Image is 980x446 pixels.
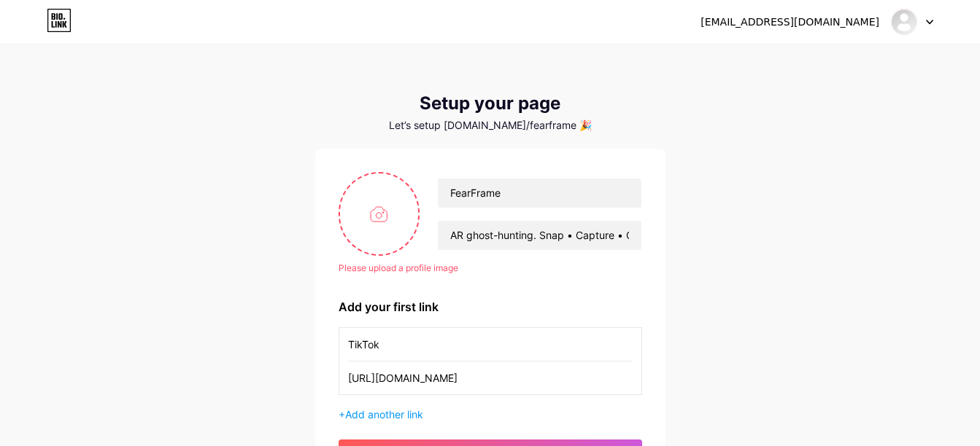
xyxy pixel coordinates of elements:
div: Please upload a profile image [339,262,642,275]
div: Add your first link [339,298,642,316]
input: bio [438,221,641,250]
input: Link name (My Instagram) [348,328,633,361]
div: Let’s setup [DOMAIN_NAME]/fearframe 🎉 [315,120,665,131]
input: URL (https://instagram.com/yourname) [348,361,633,394]
input: Your name [438,179,641,208]
div: [EMAIL_ADDRESS][DOMAIN_NAME] [701,15,879,30]
div: + [339,407,642,422]
span: Add another link [345,408,423,420]
div: Setup your page [315,93,665,114]
img: fearframe [890,8,918,36]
